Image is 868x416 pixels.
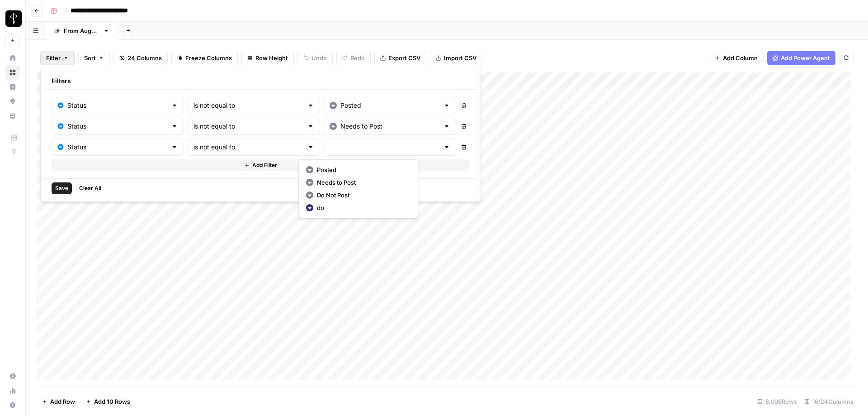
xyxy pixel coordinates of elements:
[5,51,20,65] a: Home
[127,53,162,62] span: 24 Columns
[317,178,407,187] span: Needs to Post
[350,53,365,62] span: Redo
[5,65,20,80] a: Browse
[297,51,333,65] button: Undo
[723,53,758,62] span: Add Column
[78,51,110,65] button: Sort
[317,165,407,174] span: Posted
[252,161,277,169] span: Add Filter
[5,94,20,109] a: Opportunities
[336,51,371,65] button: Redo
[40,69,481,202] div: Filter
[67,122,167,131] input: Status
[84,53,96,62] span: Sort
[5,369,20,383] a: Settings
[340,101,439,110] input: Posted
[46,53,61,62] span: Filter
[37,394,80,409] button: Add Row
[79,184,101,192] span: Clear All
[52,182,72,194] button: Save
[64,26,99,35] div: From [DATE]
[5,109,20,123] a: Your Data
[193,143,303,152] input: is not equal to
[67,101,167,110] input: Status
[801,394,857,409] div: 16/24 Columns
[193,101,303,110] input: is not equal to
[430,51,482,65] button: Import CSV
[52,159,470,171] button: Add Filter
[754,394,801,409] div: 8,006 Rows
[255,53,288,62] span: Row Height
[40,51,75,65] button: Filter
[94,397,130,406] span: Add 10 Rows
[5,7,20,30] button: Workspace: LP Production Workloads
[171,51,238,65] button: Freeze Columns
[5,10,22,27] img: LP Production Workloads Logo
[75,182,105,194] button: Clear All
[374,51,426,65] button: Export CSV
[781,53,830,62] span: Add Power Agent
[185,53,232,62] span: Freeze Columns
[5,383,20,398] a: Usage
[311,53,327,62] span: Undo
[113,51,168,65] button: 24 Columns
[5,80,20,94] a: Insights
[767,51,835,65] button: Add Power Agent
[709,51,764,65] button: Add Column
[50,397,75,406] span: Add Row
[241,51,294,65] button: Row Height
[317,191,407,200] span: Do Not Post
[388,53,420,62] span: Export CSV
[444,53,476,62] span: Import CSV
[67,143,167,152] input: Status
[193,122,303,131] input: is not equal to
[317,203,407,212] span: do
[44,73,477,90] div: Filters
[5,398,20,412] button: Help + Support
[340,122,439,131] input: Needs to Post
[80,394,136,409] button: Add 10 Rows
[55,184,68,192] span: Save
[46,22,117,40] a: From [DATE]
